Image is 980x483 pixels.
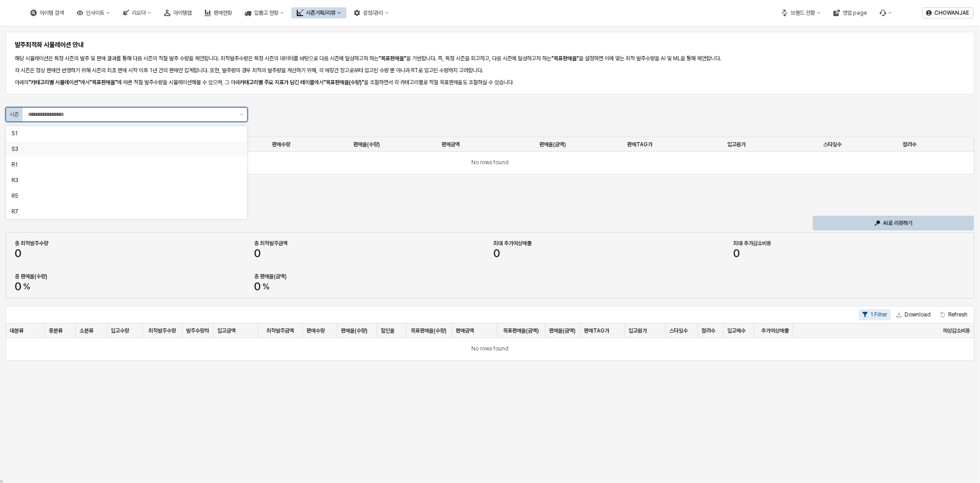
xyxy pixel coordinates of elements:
[702,327,715,334] span: 컬러수
[733,240,965,247] div: 최대 추가감소비용
[539,140,566,148] span: 판매율(금액)
[262,282,270,291] span: %
[323,79,364,86] b: "목표판매율(수량)"
[761,327,789,334] span: 추가예상매출
[493,248,500,259] span: 0
[935,9,969,17] p: CHOWANJAE
[11,145,236,153] div: S3
[266,327,294,334] span: 최적발주금액
[6,126,247,219] div: Select an option
[49,327,62,334] span: 중분류
[893,309,935,320] button: Download
[883,219,912,227] p: AI로 리뷰하기
[186,327,209,334] span: 발주수량차
[79,327,93,334] span: 소분류
[669,327,688,334] span: 스타일수
[148,327,176,334] span: 최적발주수량
[71,7,115,18] div: 인사이트
[159,7,197,18] div: 아이템맵
[254,280,261,293] span: 0
[353,140,380,148] span: 판매율(수량)
[6,152,974,174] div: No rows found
[776,7,826,18] div: 브랜드 전환
[291,7,346,18] div: 시즌기획/리뷰
[411,327,447,334] span: 목표판매율(수량)
[11,130,236,137] div: S1
[11,177,236,184] div: R3
[15,240,247,247] div: 총 최적발주수량
[503,327,539,334] span: 목표판매율(금액)
[943,327,970,334] span: 예상감소비용
[306,10,335,16] div: 시즌기획/리뷰
[239,7,289,18] div: 입출고 현황
[903,140,917,148] span: 컬러수
[23,282,30,291] span: %
[936,309,971,320] button: Refresh
[442,140,460,148] span: 판매금액
[791,10,815,16] div: 브랜드 전환
[15,281,30,292] span: 0%
[254,247,261,260] span: 0
[11,161,236,168] div: R1
[549,327,576,334] span: 판매율(금액)
[306,327,325,334] span: 판매수량
[40,10,64,16] div: 아이템 검색
[254,240,486,247] div: 총 최적발주금액
[627,140,652,148] span: 판매TAG가
[15,280,21,293] span: 0
[733,248,740,259] span: 0
[15,78,965,86] p: 아래의 에서 에 따른 적절 발주수량을 시뮬레이션해볼 수 있으며, 그 아래 에서 을 조절하면서 각 카테고리별로 적절 목표판매율도 조절하실 수 있습니다
[240,79,314,86] b: 카테고리별 주요 지표가 담긴 테이블
[236,108,247,121] button: 제안 사항 표시
[90,79,117,86] b: "목표판매율"
[493,240,725,247] div: 최대 추가예상매출
[217,327,236,334] span: 입고금액
[272,140,290,148] span: 판매수량
[132,10,146,16] div: 리오더
[823,140,842,148] span: 스타일수
[11,208,236,215] div: R7
[25,7,69,18] div: 아이템 검색
[199,7,238,18] div: 판매현황
[214,10,232,16] div: 판매현황
[493,247,500,260] span: 0
[15,40,965,49] h6: 발주최적화 시뮬레이션 안내
[381,327,395,334] span: 할인율
[733,247,740,260] span: 0
[254,10,278,16] div: 입출고 현황
[6,338,974,360] div: No rows found
[28,79,80,86] b: "카테고리별 시뮬레이션"
[456,327,474,334] span: 판매금액
[348,7,394,18] div: 설정/관리
[727,327,746,334] span: 입고배수
[551,55,579,62] b: "목표판매율"
[379,55,406,62] b: "목표판매율"
[10,110,19,119] div: 시즌
[254,273,486,280] div: 총 판매율(금액)
[11,192,236,200] div: R5
[15,54,965,63] p: 해당 시뮬레이션은 특정 시즌의 발주 및 판매 결과를 통해 다음 시즌의 적절 발주 수량을 제안합니다. 최적발주수량은 특정 시즌의 데이터를 바탕으로 다음 시즌에 달성하고자 하는 ...
[874,7,897,18] div: Menu item 6
[15,273,247,280] div: 총 판매율(수량)
[15,247,21,260] span: 0
[15,66,965,75] p: 각 시즌은 정상 판매만 반영하기 위해 시즌의 최초 판매 시작 이후 1년 간의 판매만 집계합니다. 또한, 발주량의 경우 최적의 발주량을 계산하기 위해, 각 매장간 창고로부터 입...
[828,7,872,18] div: 영업 page
[584,327,609,334] span: 판매TAG가
[117,7,157,18] div: 리오더
[173,10,192,16] div: 아이템맵
[363,10,383,16] div: 설정/관리
[86,10,104,16] div: 인사이트
[254,248,261,259] span: 0
[727,140,746,148] span: 입고원가
[341,327,368,334] span: 판매율(수량)
[629,327,647,334] span: 입고원가
[111,327,129,334] span: 입고수량
[10,327,23,334] span: 대분류
[843,10,867,16] div: 영업 page
[254,281,270,292] span: 0%
[859,309,891,320] button: 1 Filter
[15,248,21,259] span: 0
